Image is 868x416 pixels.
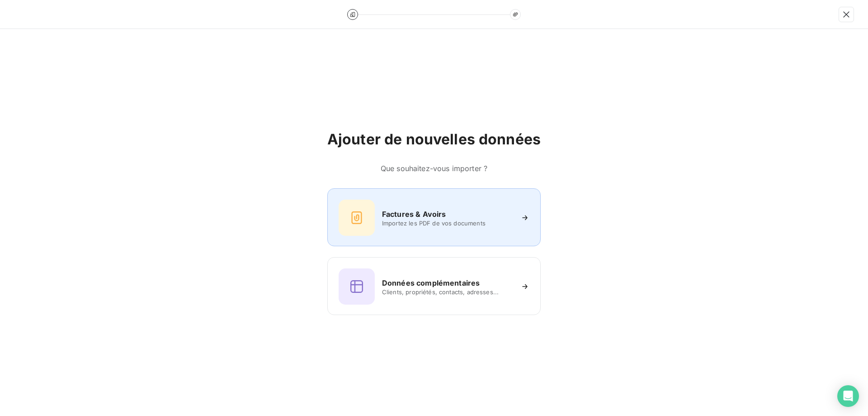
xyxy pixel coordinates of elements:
[382,209,446,220] h6: Factures & Avoirs
[382,288,513,296] span: Clients, propriétés, contacts, adresses...
[382,220,513,227] span: Importez les PDF de vos documents
[382,277,480,288] h6: Données complémentaires
[327,130,541,148] h2: Ajouter de nouvelles données
[327,163,541,174] h6: Que souhaitez-vous importer ?
[837,385,859,407] div: Open Intercom Messenger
